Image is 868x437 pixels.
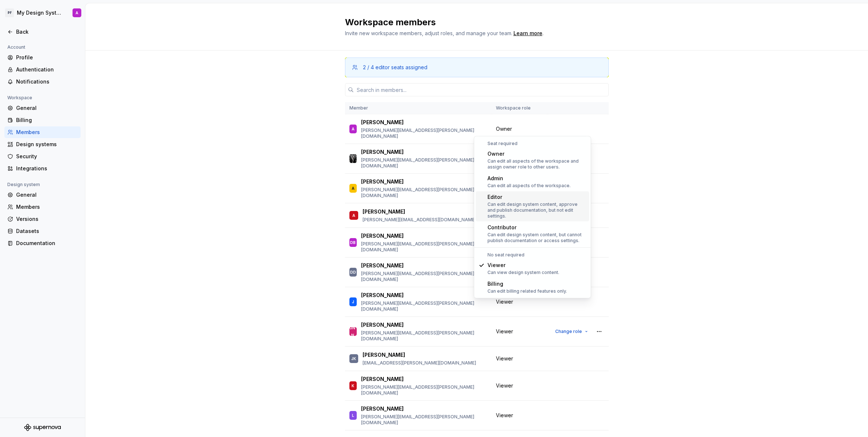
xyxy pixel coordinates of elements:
[16,104,78,112] div: General
[513,30,542,37] a: Learn more
[16,203,78,211] div: Members
[4,180,43,189] div: Design system
[16,78,78,85] div: Notifications
[4,213,81,225] a: Versions
[16,28,78,36] div: Back
[16,215,78,223] div: Versions
[354,83,609,96] input: Search in members...
[5,8,14,17] div: PF
[361,292,404,299] p: [PERSON_NAME]
[487,262,559,269] div: Viewer
[17,9,64,16] div: My Design System
[361,405,404,412] p: [PERSON_NAME]
[16,116,78,124] div: Billing
[4,201,81,213] a: Members
[361,178,404,185] p: [PERSON_NAME]
[476,252,589,258] div: No seat required
[4,93,35,102] div: Workspace
[16,153,78,160] div: Security
[350,269,356,276] div: DD
[75,10,78,16] div: A
[16,240,78,247] div: Documentation
[492,102,548,114] th: Workspace role
[4,237,81,249] a: Documentation
[24,424,61,431] svg: Supernova Logo
[496,298,513,305] span: Viewer
[352,185,355,192] div: A
[487,175,571,182] div: Admin
[4,126,81,138] a: Members
[350,239,356,246] div: DB
[16,191,78,199] div: General
[16,129,78,136] div: Members
[361,321,404,329] p: [PERSON_NAME]
[363,64,427,71] div: 2 / 4 editor seats assigned
[345,102,492,114] th: Member
[361,232,404,240] p: [PERSON_NAME]
[487,193,586,201] div: Editor
[352,125,355,133] div: A
[349,310,357,353] div: [PERSON_NAME]
[4,151,81,162] a: Security
[361,148,404,156] p: [PERSON_NAME]
[552,326,591,337] button: Change role
[4,189,81,201] a: General
[4,43,28,52] div: Account
[361,271,487,282] p: [PERSON_NAME][EMAIL_ADDRESS][PERSON_NAME][DOMAIN_NAME]
[487,270,559,275] div: Can view design system content.
[16,66,78,73] div: Authentication
[487,232,586,244] div: Can edit design system content, but cannot publish documentation or access settings.
[4,26,81,38] a: Back
[496,382,513,389] span: Viewer
[345,16,600,28] h2: Workspace members
[487,150,586,158] div: Owner
[496,355,513,362] span: Viewer
[16,54,78,61] div: Profile
[496,412,513,419] span: Viewer
[363,208,405,215] p: [PERSON_NAME]
[474,136,591,298] div: Suggestions
[487,288,567,294] div: Can edit billing related features only.
[555,329,582,334] span: Change role
[361,119,404,126] p: [PERSON_NAME]
[352,298,354,305] div: J
[361,187,487,199] p: [PERSON_NAME][EMAIL_ADDRESS][PERSON_NAME][DOMAIN_NAME]
[361,127,487,139] p: [PERSON_NAME][EMAIL_ADDRESS][PERSON_NAME][DOMAIN_NAME]
[4,52,81,63] a: Profile
[4,138,81,150] a: Design systems
[1,5,84,21] button: PFMy Design SystemA
[361,157,487,169] p: [PERSON_NAME][EMAIL_ADDRESS][PERSON_NAME][DOMAIN_NAME]
[16,227,78,235] div: Datasets
[4,76,81,88] a: Notifications
[487,280,567,288] div: Billing
[349,154,357,163] img: Jake Carter
[352,412,354,419] div: L
[4,163,81,174] a: Integrations
[16,165,78,172] div: Integrations
[363,360,476,366] p: [EMAIL_ADDRESS][PERSON_NAME][DOMAIN_NAME]
[345,30,512,36] span: Invite new workspace members, adjust roles, and manage your team.
[4,64,81,75] a: Authentication
[476,141,589,147] div: Seat required
[487,201,586,219] div: Can edit design system content, approve and publish documentation, but not edit settings.
[363,217,476,223] p: [PERSON_NAME][EMAIL_ADDRESS][DOMAIN_NAME]
[487,158,586,170] div: Can edit all aspects of the workspace and assign owner role to other users.
[496,328,513,335] span: Viewer
[4,225,81,237] a: Datasets
[361,414,487,426] p: [PERSON_NAME][EMAIL_ADDRESS][PERSON_NAME][DOMAIN_NAME]
[487,183,571,189] div: Can edit all aspects of the workspace.
[352,382,354,389] div: K
[351,355,356,362] div: JK
[4,114,81,126] a: Billing
[361,300,487,312] p: [PERSON_NAME][EMAIL_ADDRESS][PERSON_NAME][DOMAIN_NAME]
[352,212,355,219] div: A
[361,384,487,396] p: [PERSON_NAME][EMAIL_ADDRESS][PERSON_NAME][DOMAIN_NAME]
[4,102,81,114] a: General
[361,241,487,253] p: [PERSON_NAME][EMAIL_ADDRESS][PERSON_NAME][DOMAIN_NAME]
[361,330,487,342] p: [PERSON_NAME][EMAIL_ADDRESS][PERSON_NAME][DOMAIN_NAME]
[16,141,78,148] div: Design systems
[361,375,404,383] p: [PERSON_NAME]
[512,31,544,36] span: .
[363,351,405,359] p: [PERSON_NAME]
